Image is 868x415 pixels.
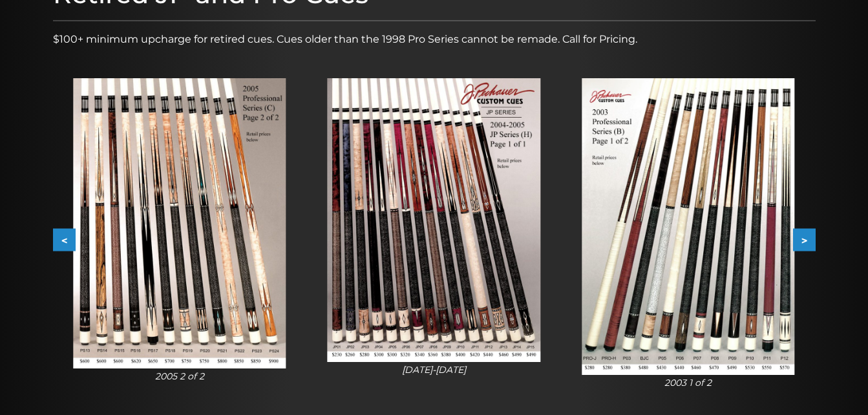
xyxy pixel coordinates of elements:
[402,364,466,376] i: [DATE]-[DATE]
[664,377,712,388] i: 2003 1 of 2
[155,370,204,382] i: 2005 2 of 2
[53,229,816,251] div: Carousel Navigation
[793,229,816,251] button: >
[53,229,76,251] button: <
[53,32,816,47] p: $100+ minimum upcharge for retired cues. Cues older than the 1998 Pro Series cannot be remade. Ca...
